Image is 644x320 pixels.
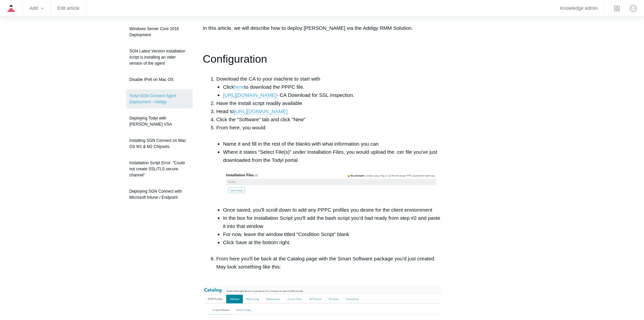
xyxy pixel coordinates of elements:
a: Edit article [57,6,79,10]
a: Knowledge admin [560,6,598,10]
li: Once saved, you'll scroll down to add any PPPC profiles you desire for the client enviornment [223,206,442,214]
a: Windows Server Core 2016 Deployment [126,22,193,41]
a: Disable IPv6 on Mac OS [126,73,193,86]
li: Click the "Software" tab and click "New" [216,115,442,124]
li: Click Save at the bottom right. [223,238,442,255]
li: Name it and fill in the rest of the blanks with what information you can [223,140,442,148]
a: Installation Script Error: "Could not create SSL/TLS secure channel" [126,156,193,182]
zd-hc-trigger: Add [29,6,44,10]
li: For now, leave the window titled "Condition Script" blank [223,230,442,238]
img: user avatar [629,4,637,13]
li: Have the install script readily available [216,99,442,107]
h1: Configuration [203,50,442,68]
a: here [234,84,244,90]
a: Deploying Todyl with [PERSON_NAME] VSA [126,112,193,131]
p: In this article, we will describe how to deploy [PERSON_NAME] via the Addigy RMM Solution. [203,24,442,32]
a: Deploying SGN Connect with Microsoft Intune / Endpoint [126,185,193,204]
a: [URL][DOMAIN_NAME] [223,92,277,98]
li: From here, you would [216,124,442,255]
li: Click to download the PPPC file. [223,83,442,91]
a: [URL][DOMAIN_NAME] [234,108,287,114]
a: Installing SGN Connect on Mac OS M1 & M2 Chipsets [126,134,193,153]
li: - CA Download for SSL Inspection. [223,91,442,99]
zd-hc-trigger: Click your profile icon to open the profile menu [629,4,637,13]
a: Todyl SGN Connect Agent Deployment - Addigy [126,89,193,108]
a: SGN Latest Version installation script is installing an older version of the agent [126,45,193,70]
li: In the box for Installation Script you'll add the bash script you'd had ready from step #2 and pa... [223,214,442,230]
li: From here you'll be back at the Catalog page with the Smart Software package you'd just created. ... [216,255,442,279]
li: Where it states "Select File(s)" under Installation Files, you would upload the .cer file you've ... [223,148,442,206]
li: Download the CA to your machine to start with [216,75,442,99]
li: Head to [216,107,442,115]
